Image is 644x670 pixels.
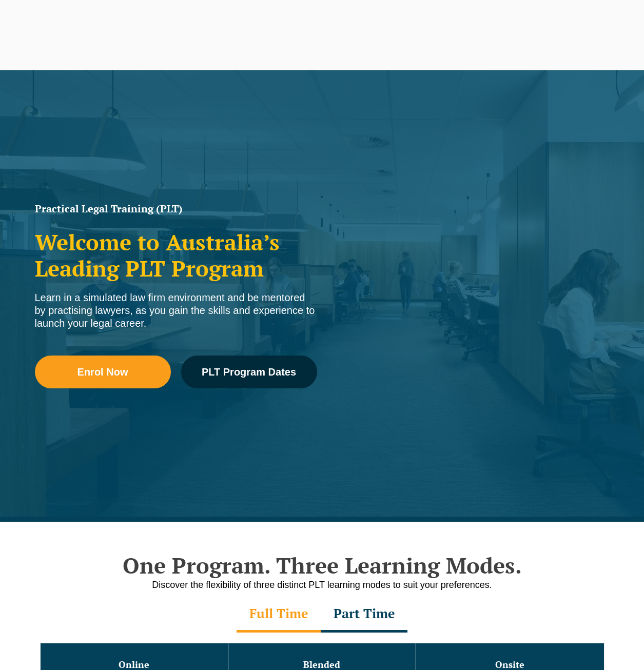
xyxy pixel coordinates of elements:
[30,553,615,578] h2: One Program. Three Learning Modes.
[417,660,602,670] h3: Onsite
[202,367,296,377] span: PLT Program Dates
[35,229,317,281] h2: Welcome to Australia’s Leading PLT Program
[35,291,317,330] div: Learn in a simulated law firm environment and be mentored by practising lawyers, as you gain the ...
[181,356,317,388] a: PLT Program Dates
[30,579,615,592] p: Discover the flexibility of three distinct PLT learning modes to suit your preferences.
[237,597,321,633] div: Full Time
[229,660,415,670] h3: Blended
[35,356,171,388] a: Enrol Now
[42,660,227,670] h3: Online
[77,367,128,377] span: Enrol Now
[321,597,407,633] div: Part Time
[35,204,317,214] h1: Practical Legal Training (PLT)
